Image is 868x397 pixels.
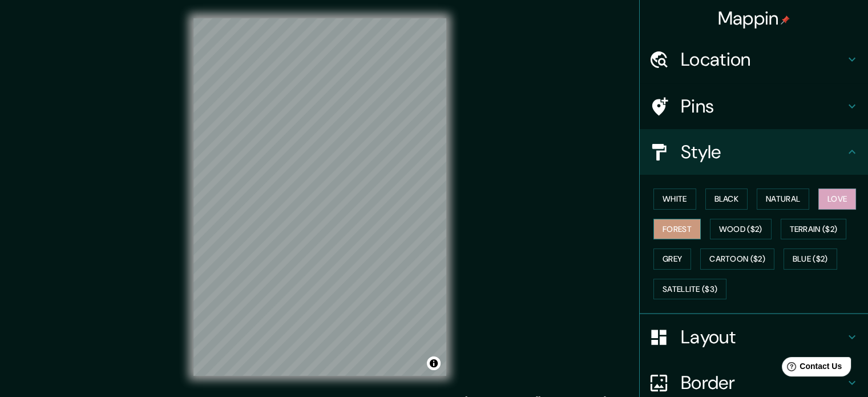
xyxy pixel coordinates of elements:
button: Toggle attribution [427,356,441,370]
h4: Layout [681,326,845,348]
div: Style [640,129,868,175]
button: Cartoon ($2) [700,248,774,270]
h4: Pins [681,95,845,118]
h4: Border [681,371,845,394]
h4: Mappin [718,7,790,30]
button: Satellite ($3) [653,279,726,300]
h4: Location [681,48,845,71]
img: pin-icon.png [781,15,790,25]
button: Black [705,189,748,210]
button: Forest [653,219,701,240]
button: Blue ($2) [784,248,837,270]
button: Grey [653,248,691,270]
button: White [653,189,696,210]
button: Love [818,189,856,210]
button: Terrain ($2) [781,219,847,240]
iframe: Help widget launcher [766,352,855,384]
button: Wood ($2) [710,219,772,240]
div: Location [640,37,868,82]
h4: Style [681,141,845,163]
div: Layout [640,314,868,360]
div: Pins [640,83,868,129]
button: Natural [757,189,809,210]
canvas: Map [193,18,446,376]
